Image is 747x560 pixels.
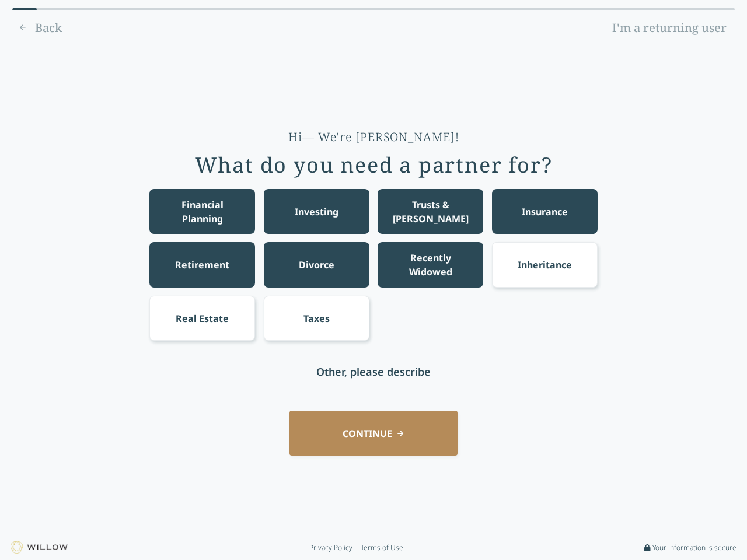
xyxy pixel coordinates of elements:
div: Financial Planning [160,198,245,226]
div: Insurance [522,205,568,219]
div: Retirement [175,258,229,272]
button: CONTINUE [289,411,458,456]
div: What do you need a partner for? [195,153,553,177]
div: Taxes [303,311,330,325]
a: Terms of Use [361,543,403,552]
img: Willow logo [11,541,68,554]
div: Real Estate [176,311,229,325]
div: 0% complete [12,8,37,10]
span: Your information is secure [652,543,736,552]
div: Divorce [299,258,334,272]
div: Other, please describe [316,363,431,380]
div: Inheritance [518,258,572,272]
div: Hi— We're [PERSON_NAME]! [288,129,459,145]
a: Privacy Policy [309,543,352,552]
div: Trusts & [PERSON_NAME] [389,198,473,226]
div: Recently Widowed [389,251,473,279]
div: Investing [295,205,338,219]
a: I'm a returning user [604,19,735,37]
